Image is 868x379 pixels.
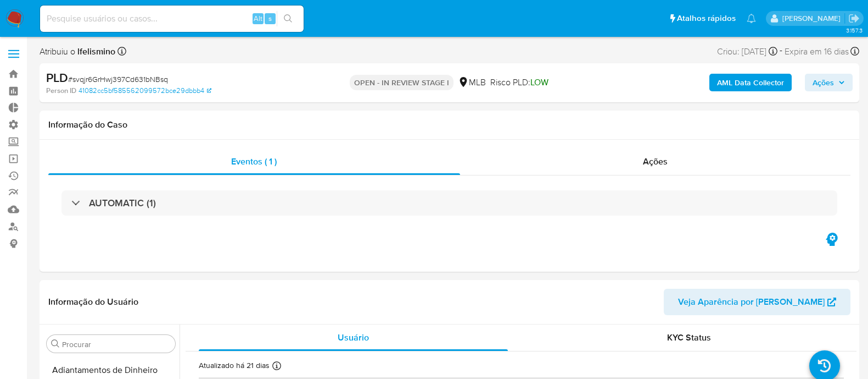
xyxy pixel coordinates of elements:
button: Procurar [51,339,60,348]
b: AML Data Collector [717,74,784,91]
h1: Informação do Usuário [48,296,138,307]
button: AML Data Collector [709,74,792,91]
span: Ações [813,74,834,91]
span: Usuário [338,331,369,344]
span: Alt [254,13,262,24]
a: 41082cc5bf585562099572bce29dbbb4 [79,86,211,96]
b: PLD [46,69,68,86]
input: Pesquise usuários ou casos... [40,12,304,26]
span: Eventos ( 1 ) [231,155,277,168]
span: Atribuiu o [40,46,115,58]
span: Atalhos rápidos [677,13,736,24]
p: Atualizado há 21 dias [199,360,270,371]
button: Ações [805,74,853,91]
b: lfelismino [75,45,115,58]
div: AUTOMATIC (1) [61,190,837,216]
span: Ações [643,155,668,168]
a: Sair [848,13,860,24]
span: s [268,13,272,24]
p: adriano.brito@mercadolivre.com [782,13,844,24]
a: Notificações [747,14,756,23]
button: Veja Aparência por [PERSON_NAME] [664,289,850,315]
p: OPEN - IN REVIEW STAGE I [350,75,453,90]
span: Veja Aparência por [PERSON_NAME] [678,289,825,315]
span: LOW [530,76,548,89]
button: search-icon [277,11,299,26]
h3: AUTOMATIC (1) [89,197,156,209]
span: Risco PLD: [490,76,548,89]
div: Criou: [DATE] [717,44,777,59]
span: # svqjr6GrHwj397Cd631bNBsq [68,74,168,85]
span: Expira em 16 dias [785,46,849,58]
b: Person ID [46,86,76,96]
h1: Informação do Caso [48,119,850,130]
input: Procurar [62,339,171,349]
span: - [780,44,782,59]
span: KYC Status [667,331,711,344]
div: MLB [458,76,486,89]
